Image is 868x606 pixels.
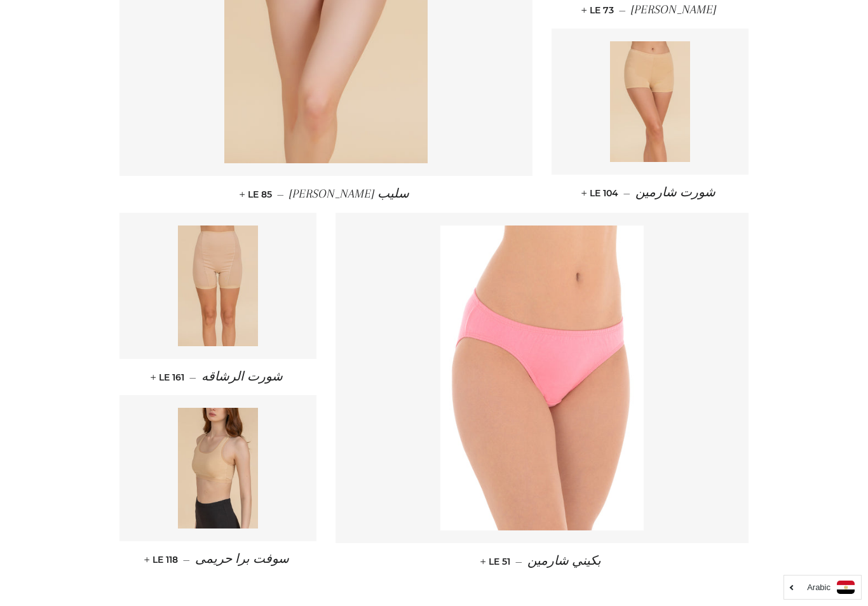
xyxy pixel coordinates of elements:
[147,554,178,565] span: LE 118
[277,189,284,200] span: —
[242,189,272,200] span: LE 85
[189,372,196,383] span: —
[195,552,289,566] span: سوفت برا حريمى
[623,187,630,199] span: —
[807,583,831,591] i: Arabic
[631,3,716,17] span: [PERSON_NAME]
[527,554,601,568] span: بكيني شارمين
[201,370,283,384] span: شورت الرشاقه
[119,359,316,395] a: شورت الرشاقه — LE 161
[119,176,532,212] a: سليب [PERSON_NAME] — LE 85
[552,175,749,211] a: شورت شارمين — LE 104
[483,556,510,567] span: LE 51
[336,543,749,579] a: بكيني شارمين — LE 51
[119,541,316,577] a: سوفت برا حريمى — LE 118
[619,4,626,16] span: —
[584,187,618,199] span: LE 104
[584,4,614,16] span: LE 73
[635,185,715,199] span: شورت شارمين
[515,556,522,567] span: —
[183,554,190,565] span: —
[153,372,184,383] span: LE 161
[790,581,855,594] a: Arabic
[289,187,409,201] span: سليب [PERSON_NAME]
